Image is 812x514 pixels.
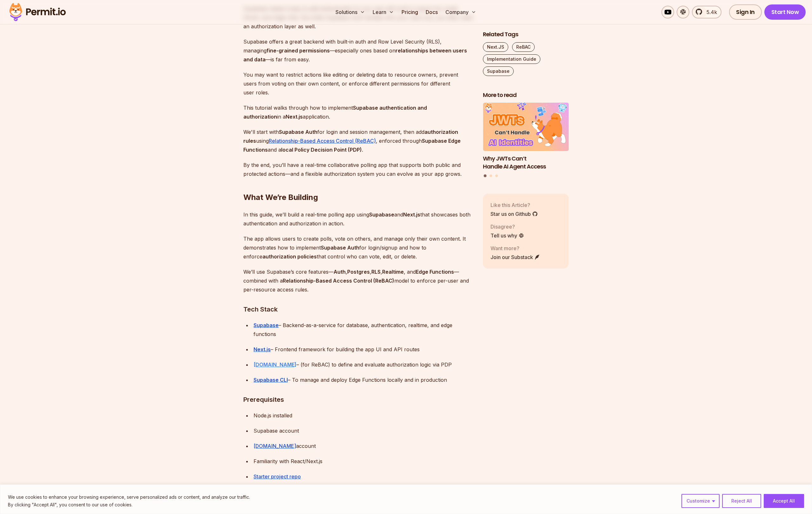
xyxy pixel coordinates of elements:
button: Learn [370,6,396,18]
p: Disagree? [491,223,524,230]
h2: What We’re Building [243,167,473,202]
a: Next.JS [483,42,508,52]
h3: Prerequisites [243,394,473,405]
strong: Next.js [286,113,303,120]
strong: Relationship-Based Access Control (ReBAC) [283,278,394,284]
p: Want more? [491,244,540,252]
a: Relationship-Based Access Control (ReBAC) [269,138,376,144]
a: Next.js [254,346,271,353]
div: – Frontend framework for building the app UI and API routes [254,345,473,354]
strong: Auth [334,269,346,275]
p: You may want to restrict actions like editing or deleting data to resource owners, prevent users ... [243,70,473,97]
strong: RLS [371,269,381,275]
strong: Realtime [382,269,404,275]
h2: More to read [483,91,569,99]
div: Node.js installed [254,411,473,420]
img: Permit logo [6,1,69,23]
p: We use cookies to enhance your browsing experience, serve personalized ads or content, and analyz... [8,493,250,501]
strong: fine-grained permissions [267,47,330,54]
p: We'll start with for login and session management, then add using , enforced through and a . [243,127,473,154]
div: Familiarity with React/Next.js [254,457,473,466]
button: Customize [681,494,720,508]
strong: authorization policies [262,253,317,260]
div: – To manage and deploy Edge Functions locally and in production [254,375,473,384]
strong: relationships between users and data [243,47,467,63]
strong: Supabase Edge Functions [243,138,461,153]
button: Accept All [764,494,804,508]
a: Start Now [764,4,806,20]
div: Supabase account [254,426,473,435]
p: This tutorial walks through how to implement in a application. [243,103,473,121]
p: Supabase offers a great backend with built-in auth and Row Level Security (RLS), managing —especi... [243,37,473,64]
strong: Next.js [403,211,420,218]
div: – Backend-as-a-service for database, authentication, realtime, and edge functions [254,321,473,339]
a: Docs [423,6,440,18]
a: Why JWTs Can’t Handle AI Agent AccessWhy JWTs Can’t Handle AI Agent Access [483,103,569,171]
a: ReBAC [512,42,535,52]
li: 1 of 3 [483,103,569,171]
button: Solutions [333,6,368,18]
a: Sign In [729,4,762,20]
p: We’ll use Supabase’s core features— , , , , and —combined with a model to enforce per-user and pe... [243,267,473,294]
button: Reject All [722,494,761,508]
div: – (for ReBAC) to define and evaluate authorization logic via PDP [254,360,473,369]
a: 5.4k [692,6,721,18]
strong: Supabase [369,211,394,218]
span: 5.4k [703,8,717,16]
p: The app allows users to create polls, vote on others, and manage only their own content. It demon... [243,234,473,261]
strong: Postgres [347,269,370,275]
p: By clicking "Accept All", you consent to our use of cookies. [8,501,250,509]
h3: Why JWTs Can’t Handle AI Agent Access [483,155,569,171]
a: Star us on Github [491,210,538,218]
p: By the end, you’ll have a real-time collaborative polling app that supports both public and prote... [243,161,473,178]
a: Pricing [399,6,421,18]
a: [DOMAIN_NAME] [254,361,296,368]
button: Go to slide 1 [484,175,487,177]
strong: local Policy Decision Point (PDP) [281,147,362,153]
p: Like this Article? [491,201,538,209]
strong: Edge Functions [416,269,454,275]
p: In this guide, we’ll build a real-time polling app using and that showcases both authentication a... [243,210,473,228]
button: Go to slide 3 [495,175,498,177]
h2: Related Tags [483,31,569,38]
a: Supabase CLI [254,377,288,383]
a: Tell us why [491,232,524,239]
a: [DOMAIN_NAME] [254,443,296,449]
div: account [254,442,473,450]
div: Posts [483,103,569,178]
a: Implementation Guide [483,54,540,64]
button: Go to slide 2 [490,175,492,177]
strong: Supabase authentication and authorization [243,105,427,120]
strong: Supabase Auth [321,244,359,251]
a: Supabase [254,322,279,328]
img: Why JWTs Can’t Handle AI Agent Access [483,103,569,151]
button: Company [443,6,479,18]
a: Join our Substack [491,253,540,261]
strong: authorization rules [243,129,458,144]
strong: Supabase Auth [279,129,317,135]
h3: Tech Stack [243,304,473,314]
a: Supabase [483,66,514,76]
a: Starter project repo [254,473,301,480]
